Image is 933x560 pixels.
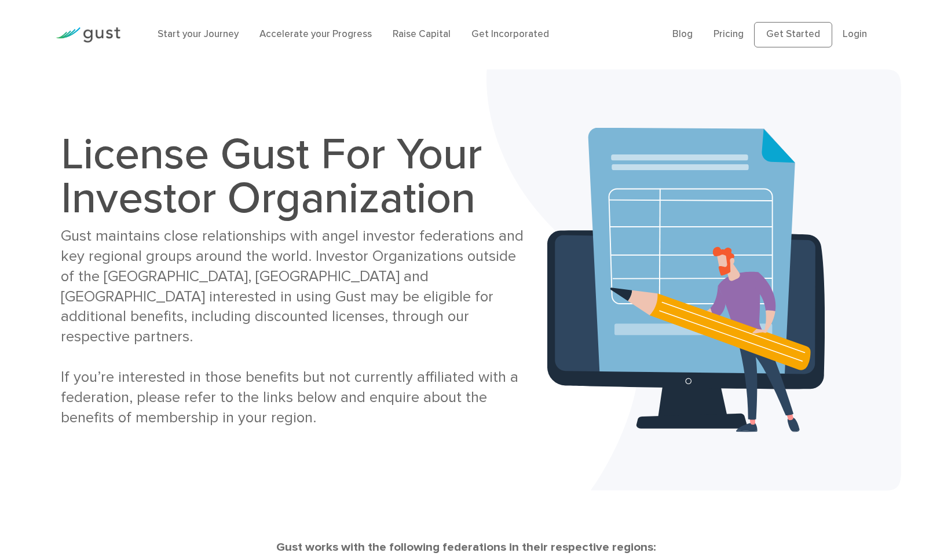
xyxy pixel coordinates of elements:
a: Raise Capital [393,28,451,40]
img: Investors Banner Bg [486,69,901,491]
img: Gust Logo [56,27,120,43]
a: Pricing [714,28,744,40]
a: Get Started [754,22,832,47]
strong: Gust works with the following federations in their respective regions: [276,540,656,554]
a: Login [843,28,867,40]
div: Gust maintains close relationships with angel investor federations and key regional groups around... [61,226,526,428]
a: Start your Journey [158,28,239,40]
h1: License Gust For Your Investor Organization [61,132,526,220]
a: Accelerate your Progress [259,28,372,40]
a: Get Incorporated [471,28,549,40]
a: Blog [672,28,693,40]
